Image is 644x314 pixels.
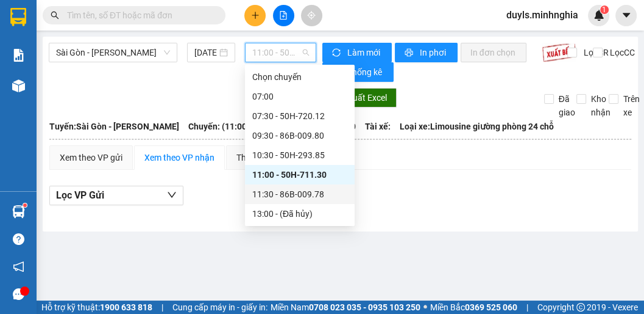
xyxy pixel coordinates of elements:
[49,122,179,131] b: Tuyến: Sài Gòn - [PERSON_NAME]
[307,11,316,20] span: aim
[23,203,27,207] sup: 1
[244,5,266,26] button: plus
[252,43,309,62] span: 11:00 - 50H-711.30
[621,10,632,21] span: caret-down
[236,151,271,164] div: Thống kê
[365,120,391,133] span: Tài xế:
[144,151,214,164] div: Xem theo VP nhận
[615,5,637,26] button: caret-down
[13,288,24,300] span: message
[161,301,163,314] span: |
[167,190,177,200] span: down
[279,11,288,20] span: file-add
[51,11,59,20] span: search
[60,151,122,164] div: Xem theo VP gửi
[67,9,211,22] input: Tìm tên, số ĐT hoặc mã đơn
[400,120,554,133] span: Loại xe: Limousine giường phòng 24 chỗ
[252,188,347,201] div: 11:30 - 86B-009.78
[56,188,104,203] span: Lọc VP Gửi
[423,305,427,310] span: ⚪️
[593,10,604,21] img: icon-new-feature
[100,302,152,312] strong: 1900 633 818
[526,301,528,314] span: |
[554,92,580,119] span: Đã giao
[271,301,420,314] span: Miền Nam
[41,301,152,314] span: Hỗ trợ kỹ thuật:
[347,46,382,59] span: Làm mới
[461,43,527,62] button: In đơn chọn
[252,90,347,103] div: 07:00
[12,205,25,218] img: warehouse-icon
[324,88,397,108] button: downloadXuất Excel
[252,109,347,123] div: 07:30 - 50H-720.12
[10,8,26,26] img: logo-vxr
[497,7,588,23] span: duyls.minhnghia
[12,49,25,62] img: solution-icon
[194,46,217,59] input: 15/08/2025
[430,301,517,314] span: Miền Bắc
[245,67,355,87] div: Chọn chuyến
[252,70,347,84] div: Chọn chuyến
[420,46,448,59] span: In phơi
[301,5,322,26] button: aim
[579,46,610,59] span: Lọc CR
[49,186,183,205] button: Lọc VP Gửi
[332,48,342,58] span: sync
[252,129,347,142] div: 09:30 - 86B-009.80
[13,233,24,245] span: question-circle
[251,11,260,20] span: plus
[252,207,347,221] div: 13:00 - (Đã hủy)
[322,43,392,62] button: syncLàm mới
[13,261,24,272] span: notification
[586,92,615,119] span: Kho nhận
[604,46,636,59] span: Lọc CC
[172,301,267,314] span: Cung cấp máy in - giấy in:
[602,5,606,14] span: 1
[405,48,415,58] span: printer
[12,79,25,92] img: warehouse-icon
[600,5,609,14] sup: 1
[322,62,394,82] button: bar-chartThống kê
[252,168,347,181] div: 11:00 - 50H-711.30
[347,91,387,104] span: Xuất Excel
[395,43,458,62] button: printerIn phơi
[542,43,576,62] img: 9k=
[347,65,384,79] span: Thống kê
[309,302,420,312] strong: 0708 023 035 - 0935 103 250
[465,302,517,312] strong: 0369 525 060
[188,120,277,133] span: Chuyến: (11:00 [DATE])
[56,43,170,62] span: Sài Gòn - Phan Rí
[273,5,294,26] button: file-add
[252,148,347,162] div: 10:30 - 50H-293.85
[576,303,585,312] span: copyright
